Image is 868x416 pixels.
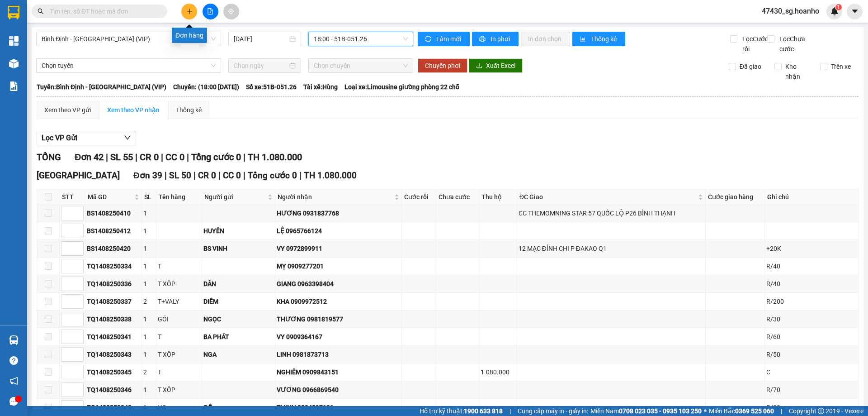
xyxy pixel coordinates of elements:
[9,377,18,385] span: notification
[203,314,274,324] div: NGỌC
[181,4,197,19] button: plus
[766,279,857,289] div: R/40
[521,32,570,46] button: In đơn chọn
[418,58,467,73] button: Chuyển phơi
[75,152,104,163] span: Đơn 42
[142,190,156,205] th: SL
[143,296,155,306] div: 2
[169,170,191,181] span: SL 50
[42,59,216,72] span: Chọn tuyến
[851,7,859,15] span: caret-down
[87,385,140,395] div: TQ1408250346
[110,152,133,163] span: SL 55
[277,296,400,306] div: KHA 0909972512
[203,332,274,342] div: BA PHÁT
[736,62,765,72] span: Đã giao
[143,244,155,253] div: 1
[87,402,140,412] div: TQ1408250348
[87,208,140,218] div: BS1408250410
[85,328,142,346] td: TQ1408250341
[277,279,400,289] div: GIANG 0963398404
[85,258,142,275] td: TQ1408250334
[518,406,588,416] span: Cung cấp máy in - giấy in:
[709,406,774,416] span: Miền Bắc
[85,275,142,293] td: TQ1408250336
[580,36,587,43] span: bar-chart
[85,205,142,222] td: BS1408250410
[706,190,765,205] th: Cước giao hàng
[158,349,200,359] div: T XỐP
[766,261,857,271] div: R/40
[704,409,707,413] span: ⚪️
[44,105,91,115] div: Xem theo VP gửi
[486,61,515,71] span: Xuất Excel
[472,32,519,46] button: printerIn phơi
[85,293,142,311] td: TQ1408250337
[782,62,813,81] span: Kho nhận
[203,349,274,359] div: NGA
[847,4,863,19] button: caret-down
[124,134,131,141] span: down
[766,332,857,342] div: R/60
[234,34,288,44] input: 14/08/2025
[87,226,140,236] div: BS1408250412
[143,261,155,271] div: 1
[87,279,140,289] div: TQ1408250336
[766,402,857,412] div: R/30
[37,170,120,181] span: [GEOGRAPHIC_DATA]
[781,406,782,416] span: |
[85,363,142,381] td: TQ1408250345
[243,170,245,181] span: |
[87,244,140,253] div: BS1408250420
[87,332,140,342] div: TQ1408250341
[739,34,769,54] span: Lọc Cước rồi
[766,296,857,306] div: R/200
[143,279,155,289] div: 1
[248,170,297,181] span: Tổng cước 0
[143,367,155,377] div: 2
[766,367,857,377] div: C
[277,367,400,377] div: NGHIÊM 0909843151
[38,8,44,14] span: search
[436,34,462,44] span: Làm mới
[835,4,842,10] sup: 1
[234,61,288,71] input: Chọn ngày
[85,381,142,399] td: TQ1408250346
[8,6,19,19] img: logo-vxr
[619,407,702,415] strong: 0708 023 035 - 0935 103 250
[87,367,140,377] div: TQ1408250345
[509,406,511,416] span: |
[766,314,857,324] div: R/30
[476,62,482,70] span: download
[158,261,200,271] div: T
[818,408,824,414] span: copyright
[203,296,274,306] div: DIỄM
[165,170,167,181] span: |
[277,226,400,236] div: LỆ 0965766124
[158,279,200,289] div: T XỐP
[223,4,239,19] button: aim
[156,190,202,205] th: Tên hàng
[402,190,437,205] th: Cước rồi
[143,314,155,324] div: 1
[278,192,392,202] span: Người nhận
[425,36,433,43] span: sync
[143,208,155,218] div: 1
[143,402,155,412] div: 1
[193,170,196,181] span: |
[37,131,136,145] button: Lọc VP Gửi
[491,34,511,44] span: In phơi
[133,170,162,181] span: Đơn 39
[277,244,400,253] div: VY 0972899911
[42,132,77,143] span: Lọc VP Gửi
[203,4,218,19] button: file-add
[203,402,274,412] div: ĐỀ
[277,261,400,271] div: MỴ 0909277201
[228,8,234,14] span: aim
[107,105,160,115] div: Xem theo VP nhận
[9,356,18,365] span: question-circle
[203,279,274,289] div: DÂN
[158,367,200,377] div: T
[176,105,202,115] div: Thống kê
[277,402,400,412] div: THỊNH 0384097131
